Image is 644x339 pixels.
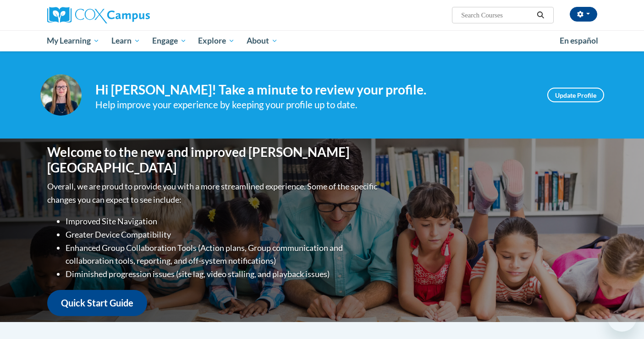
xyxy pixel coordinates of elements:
div: Main menu [33,30,611,51]
span: Engage [152,35,187,46]
div: Help improve your experience by keeping your profile up to date. [95,97,534,112]
a: Quick Start Guide [47,290,147,316]
span: En español [560,36,598,45]
a: En español [554,31,604,50]
button: Search [534,10,547,21]
h1: Welcome to the new and improved [PERSON_NAME][GEOGRAPHIC_DATA] [47,144,380,175]
input: Search Courses [460,10,534,21]
a: Cox Campus [47,7,221,23]
iframe: Button to launch messaging window [607,302,637,332]
li: Improved Site Navigation [66,215,380,228]
li: Diminished progression issues (site lag, video stalling, and playback issues) [66,267,380,281]
li: Enhanced Group Collaboration Tools (Action plans, Group communication and collaboration tools, re... [66,241,380,268]
a: Update Profile [547,88,604,102]
a: Engage [146,30,193,51]
span: About [247,35,278,46]
a: About [241,30,284,51]
a: Learn [105,30,146,51]
p: Overall, we are proud to provide you with a more streamlined experience. Some of the specific cha... [47,180,380,206]
a: Explore [192,30,241,51]
img: Profile Image [40,74,82,116]
span: Explore [198,35,235,46]
img: Cox Campus [47,7,150,23]
span: Learn [111,35,140,46]
button: Account Settings [570,7,597,22]
li: Greater Device Compatibility [66,228,380,241]
a: My Learning [41,30,106,51]
h4: Hi [PERSON_NAME]! Take a minute to review your profile. [95,82,534,98]
span: My Learning [47,35,99,46]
